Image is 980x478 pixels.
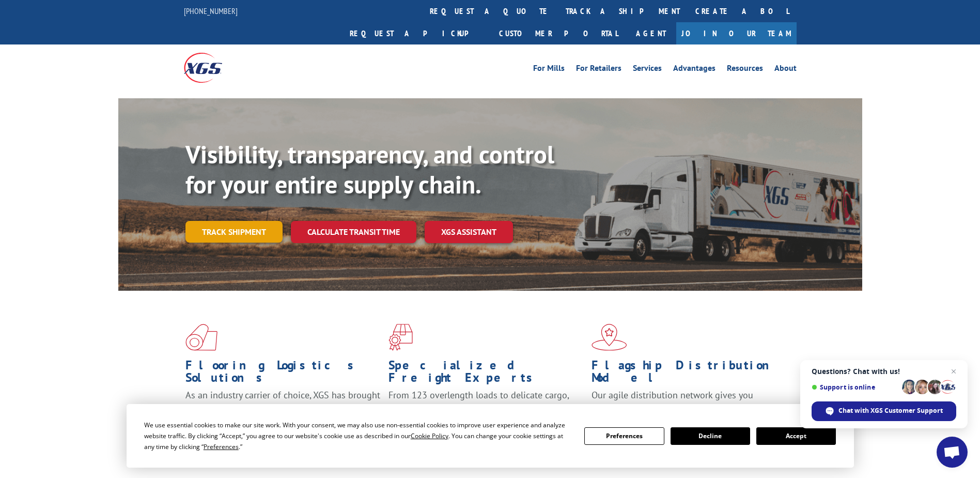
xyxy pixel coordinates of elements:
span: Close chat [947,365,960,378]
span: Questions? Chat with us! [812,367,956,376]
a: Advantages [673,64,715,76]
button: Preferences [584,427,664,445]
a: Services [633,64,662,76]
a: Agent [626,22,676,44]
div: Chat with XGS Customer Support [812,401,956,421]
div: Cookie Consent Prompt [127,404,854,468]
img: xgs-icon-total-supply-chain-intelligence-red [185,324,217,351]
div: Open chat [937,437,968,468]
a: Track shipment [185,221,283,243]
b: Visibility, transparency, and control for your entire supply chain. [185,138,554,200]
span: Our agile distribution network gives you nationwide inventory management on demand. [592,389,782,413]
span: Preferences [204,442,239,451]
span: Support is online [812,383,898,391]
button: Decline [671,427,750,445]
a: XGS ASSISTANT [425,221,513,243]
a: For Mills [533,64,565,76]
button: Accept [756,427,836,445]
span: Chat with XGS Customer Support [838,406,943,415]
span: As an industry carrier of choice, XGS has brought innovation and dedication to flooring logistics... [185,389,380,426]
h1: Flooring Logistics Solutions [185,359,381,389]
a: Resources [727,64,763,76]
a: For Retailers [576,64,621,76]
a: [PHONE_NUMBER] [184,6,238,16]
img: xgs-icon-flagship-distribution-model-red [592,324,627,351]
a: Join Our Team [676,22,797,44]
div: We use essential cookies to make our site work. With your consent, we may also use non-essential ... [144,420,572,452]
h1: Specialized Freight Experts [388,359,584,389]
a: Calculate transit time [291,221,416,243]
h1: Flagship Distribution Model [592,359,787,389]
a: Request a pickup [342,22,491,44]
p: From 123 overlength loads to delicate cargo, our experienced staff knows the best way to move you... [388,389,584,435]
a: About [774,64,797,76]
a: Customer Portal [491,22,626,44]
span: Cookie Policy [411,431,448,440]
img: xgs-icon-focused-on-flooring-red [388,324,413,351]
